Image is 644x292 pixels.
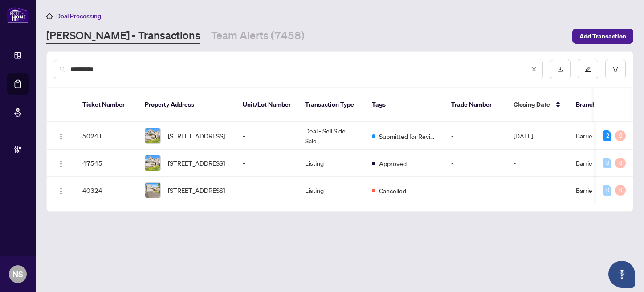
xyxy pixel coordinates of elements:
[514,100,550,109] span: Closing Date
[379,131,437,141] span: Submitted for Review
[236,150,298,177] td: -
[615,185,626,196] div: 0
[506,122,569,150] td: [DATE]
[365,88,444,122] th: Tags
[608,261,635,288] button: Open asap
[578,59,598,79] button: edit
[12,268,23,280] span: NS
[572,29,633,44] button: Add Transaction
[57,160,65,167] img: Logo
[444,122,506,150] td: -
[236,88,298,122] th: Unit/Lot Number
[603,130,611,141] div: 2
[444,88,506,122] th: Trade Number
[557,66,563,72] span: download
[550,59,571,79] button: download
[236,177,298,204] td: -
[615,158,626,168] div: 0
[54,129,68,143] button: Logo
[236,122,298,150] td: -
[168,185,225,195] span: [STREET_ADDRESS]
[298,177,365,204] td: Listing
[569,150,636,177] td: Barrie
[615,130,626,141] div: 0
[612,66,619,72] span: filter
[579,29,626,43] span: Add Transaction
[603,158,611,168] div: 0
[75,177,138,204] td: 40324
[531,66,537,72] span: close
[379,159,407,168] span: Approved
[7,7,29,23] img: logo
[145,183,160,198] img: thumbnail-img
[46,28,200,44] a: [PERSON_NAME] - Transactions
[298,122,365,150] td: Deal - Sell Side Sale
[444,177,506,204] td: -
[444,150,506,177] td: -
[603,185,611,196] div: 0
[605,59,626,79] button: filter
[46,13,53,19] span: home
[75,88,138,122] th: Ticket Number
[506,88,569,122] th: Closing Date
[506,150,569,177] td: -
[379,186,406,196] span: Cancelled
[75,122,138,150] td: 50241
[57,133,65,140] img: Logo
[211,28,305,44] a: Team Alerts (7458)
[168,131,225,141] span: [STREET_ADDRESS]
[585,66,591,72] span: edit
[56,12,101,20] span: Deal Processing
[569,88,636,122] th: Branch
[145,128,160,143] img: thumbnail-img
[54,156,68,170] button: Logo
[145,155,160,171] img: thumbnail-img
[75,150,138,177] td: 47545
[569,122,636,150] td: Barrie
[298,88,365,122] th: Transaction Type
[54,183,68,197] button: Logo
[569,177,636,204] td: Barrie
[57,188,65,195] img: Logo
[506,177,569,204] td: -
[138,88,236,122] th: Property Address
[168,158,225,168] span: [STREET_ADDRESS]
[298,150,365,177] td: Listing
